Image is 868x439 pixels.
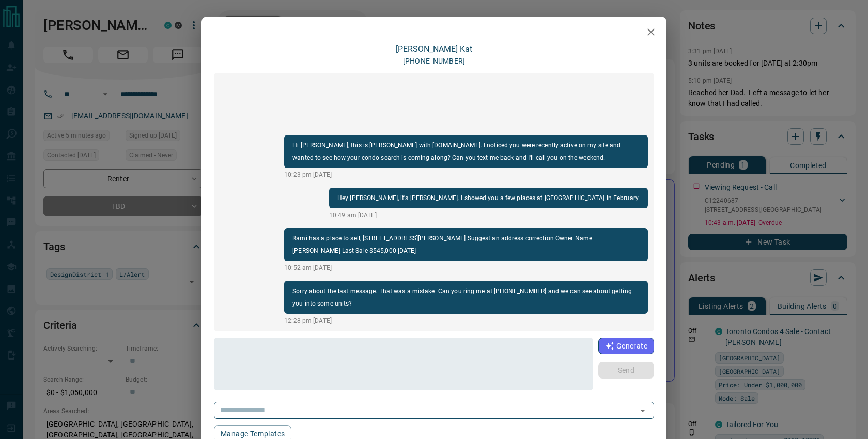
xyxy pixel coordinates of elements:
p: 12:28 pm [DATE] [284,316,648,325]
button: Open [636,403,650,418]
p: 10:49 am [DATE] [329,210,648,220]
p: Hi [PERSON_NAME], this is [PERSON_NAME] with [DOMAIN_NAME]. I noticed you were recently active on... [292,139,640,164]
p: Rami has a place to sell, [STREET_ADDRESS][PERSON_NAME] Suggest an address correction Owner Name ... [292,232,640,257]
a: [PERSON_NAME] Kat [396,44,472,54]
p: Hey [PERSON_NAME], it's [PERSON_NAME]. I showed you a few places at [GEOGRAPHIC_DATA] in February. [337,192,640,204]
p: 10:52 am [DATE] [284,263,648,273]
button: Generate [598,338,654,354]
p: Sorry about the last message. That was a mistake. Can you ring me at [PHONE_NUMBER] and we can se... [292,285,640,310]
p: 10:23 pm [DATE] [284,170,648,179]
p: [PHONE_NUMBER] [403,56,465,67]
